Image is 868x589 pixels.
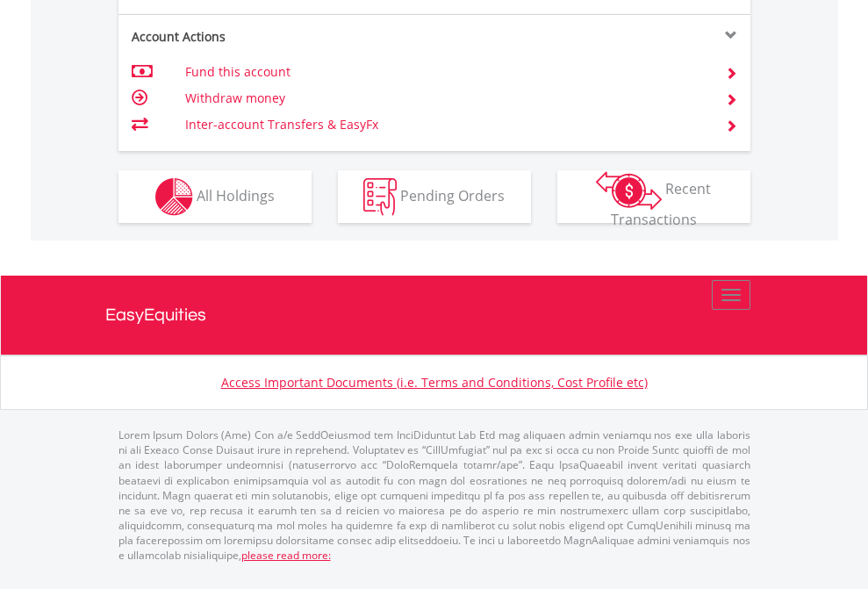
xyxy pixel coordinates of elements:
[118,170,312,223] button: All Holdings
[155,178,193,216] img: holdings-wht.png
[118,28,434,46] div: Account Actions
[400,185,505,205] span: Pending Orders
[185,111,704,138] td: Inter-account Transfers & EasyFx
[197,185,275,205] span: All Holdings
[596,171,662,210] img: transactions-zar-wht.png
[221,374,648,391] a: Access Important Documents (i.e. Terms and Conditions, Cost Profile etc)
[185,85,704,111] td: Withdraw money
[105,276,764,355] a: EasyEquities
[338,170,531,223] button: Pending Orders
[241,548,331,563] a: please read more:
[557,170,750,223] button: Recent Transactions
[118,427,750,563] p: Lorem Ipsum Dolors (Ame) Con a/e SeddOeiusmod tem InciDiduntut Lab Etd mag aliquaen admin veniamq...
[363,178,397,216] img: pending_instructions-wht.png
[185,59,704,85] td: Fund this account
